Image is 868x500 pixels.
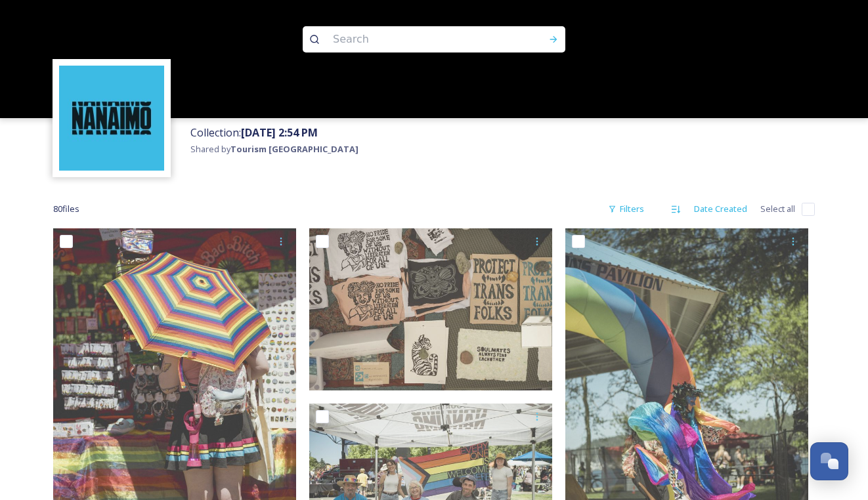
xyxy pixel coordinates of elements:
[326,25,506,54] input: Search
[760,203,795,215] span: Select all
[241,125,318,140] strong: [DATE] 2:54 PM
[230,143,358,155] strong: Tourism [GEOGRAPHIC_DATA]
[309,228,552,390] img: Nan Pride 25_302.jpg
[810,442,848,480] button: Open Chat
[687,196,754,222] div: Date Created
[53,203,79,215] span: 80 file s
[601,196,651,222] div: Filters
[190,125,318,140] span: Collection:
[190,143,358,155] span: Shared by
[59,66,164,171] img: tourism_nanaimo_logo.jpeg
